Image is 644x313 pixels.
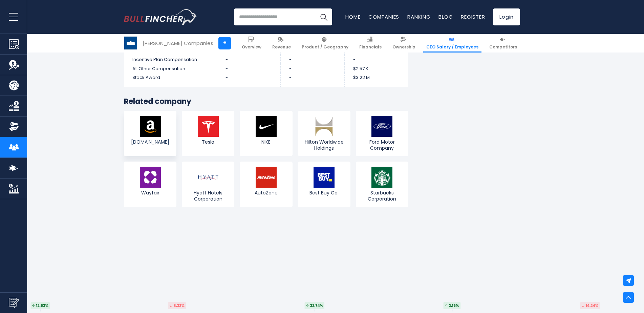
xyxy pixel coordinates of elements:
[345,13,360,20] a: Home
[423,34,481,53] a: CEO Salary / Employees
[124,64,217,74] td: All Other Compensation
[344,73,408,87] td: $3.22 M
[242,44,261,50] span: Overview
[356,111,408,156] a: Ford Motor Company
[184,139,233,145] span: Tesla
[392,44,415,50] span: Ownership
[407,13,430,20] a: Ranking
[314,167,335,188] img: BBY logo
[426,44,478,50] span: CEO Salary / Employees
[256,167,277,188] img: AZO logo
[489,44,517,50] span: Competitors
[9,122,19,132] img: Ownership
[124,9,197,25] a: Go to homepage
[344,55,408,64] td: -
[140,167,161,188] img: W logo
[356,162,408,207] a: Starbucks Corporation
[182,111,234,156] a: Tesla
[302,44,348,50] span: Product / Geography
[241,190,291,196] span: AutoZone
[371,116,392,137] img: F logo
[256,116,277,137] img: NKE logo
[124,73,217,87] td: Stock Award
[217,73,281,87] td: -
[344,64,408,74] td: $2.57 K
[239,34,264,53] a: Overview
[182,162,234,207] a: Hyatt Hotels Corporation
[315,8,332,25] button: Search
[314,116,335,137] img: HLT logo
[126,139,175,145] span: [DOMAIN_NAME]
[272,44,291,50] span: Revenue
[493,8,520,25] a: Login
[281,73,345,87] td: -
[184,190,233,202] span: Hyatt Hotels Corporation
[124,111,176,156] a: [DOMAIN_NAME]
[140,116,161,137] img: AMZN logo
[299,34,351,53] a: Product / Geography
[461,13,485,20] a: Register
[356,34,385,53] a: Financials
[124,9,197,25] img: Bullfincher logo
[389,34,418,53] a: Ownership
[298,111,350,156] a: Hilton Worldwide Holdings
[124,37,137,49] img: LOW logo
[198,116,219,137] img: TSLA logo
[438,13,453,20] a: Blog
[281,64,345,74] td: -
[300,139,349,151] span: Hilton Worldwide Holdings
[218,37,231,49] a: +
[240,162,292,207] a: AutoZone
[217,64,281,74] td: -
[281,55,345,64] td: -
[359,44,382,50] span: Financials
[124,97,408,107] h3: Related company
[368,13,399,20] a: Companies
[143,39,213,47] div: [PERSON_NAME] Companies
[241,139,291,145] span: NIKE
[126,190,175,196] span: Wayfair
[371,167,392,188] img: SBUX logo
[269,34,294,53] a: Revenue
[358,190,407,202] span: Starbucks Corporation
[486,34,520,53] a: Competitors
[217,55,281,64] td: -
[124,162,176,207] a: Wayfair
[300,190,349,196] span: Best Buy Co.
[240,111,292,156] a: NIKE
[358,139,407,151] span: Ford Motor Company
[124,55,217,64] td: Incentive Plan Compensation
[298,162,350,207] a: Best Buy Co.
[198,167,219,188] img: H logo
